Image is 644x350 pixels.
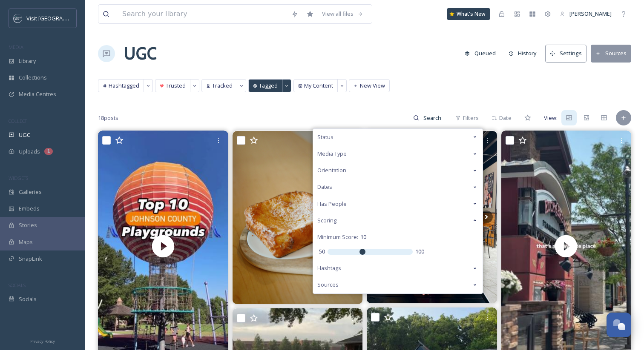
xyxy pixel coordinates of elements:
span: Trusted [166,82,186,90]
span: Scoring [317,216,336,225]
span: Date [499,114,512,122]
span: 18 posts [98,114,118,122]
span: SOCIALS [9,282,26,288]
span: Hashtagged [109,82,139,90]
a: Privacy Policy [30,336,55,346]
input: Search [419,109,447,126]
a: [PERSON_NAME] [555,6,616,22]
button: Sources [591,45,631,62]
span: Has People [317,200,347,208]
button: History [504,45,541,62]
span: View: [544,114,558,122]
span: Sources [317,281,339,289]
span: Uploads [19,148,40,156]
img: French Toast Our classic milk bread slices soaked in an egg, cinnamon, and sugar wet dredge. Bake... [233,131,363,304]
span: UGC [19,131,30,139]
span: Media Type [317,150,347,158]
span: MEDIA [9,44,23,50]
a: UGC [124,41,157,66]
span: SnapLink [19,255,42,263]
span: [PERSON_NAME] [569,10,612,17]
span: Minimum Score: [317,233,358,241]
span: Socials [19,295,37,303]
button: Open Chat [607,313,631,337]
span: Status [317,133,333,141]
span: Stories [19,221,37,229]
span: Visit [GEOGRAPHIC_DATA] [26,14,92,22]
a: What's New [447,8,490,20]
span: Embeds [19,205,40,213]
span: Maps [19,238,33,246]
span: 100 [415,248,424,256]
span: Hashtags [317,264,341,272]
button: Settings [545,45,586,62]
a: Settings [545,45,591,62]
span: Tagged [259,82,278,90]
span: -50 [317,248,325,256]
img: c3es6xdrejuflcaqpovn.png [14,14,22,23]
span: Filters [463,114,479,122]
a: View all files [318,6,368,22]
span: 10 [360,233,366,241]
span: New View [360,82,385,90]
a: History [504,45,546,62]
span: WIDGETS [9,175,28,181]
span: Galleries [19,188,42,196]
button: Queued [460,45,500,62]
span: Collections [19,74,47,82]
a: Queued [460,45,504,62]
span: Library [19,57,36,65]
span: Privacy Policy [30,339,55,344]
span: Tracked [212,82,233,90]
span: My Content [304,82,333,90]
input: Search your library [118,5,287,23]
div: 1 [44,148,53,155]
span: Dates [317,183,332,191]
span: COLLECT [9,118,27,124]
span: Media Centres [19,90,56,98]
span: Orientation [317,166,346,174]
